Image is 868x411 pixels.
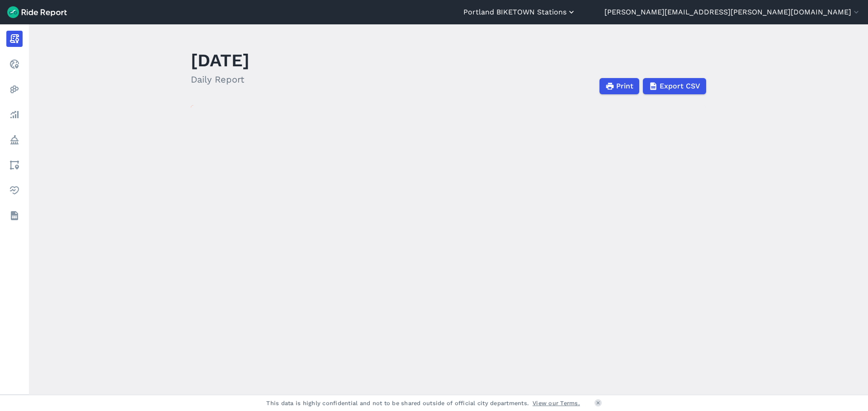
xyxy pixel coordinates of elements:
[6,157,23,173] a: Areas
[604,7,861,18] button: [PERSON_NAME][EMAIL_ADDRESS][PERSON_NAME][DOMAIN_NAME]
[6,31,23,47] a: Report
[6,208,23,224] a: Datasets
[6,182,23,199] a: Health
[616,81,633,92] span: Print
[463,7,576,18] button: Portland BIKETOWN Stations
[599,78,639,94] button: Print
[643,78,706,94] button: Export CSV
[660,81,700,92] span: Export CSV
[6,106,23,123] a: Analyze
[7,6,67,18] img: Ride Report
[191,73,250,86] h2: Daily Report
[6,132,23,148] a: Policy
[6,56,23,72] a: Realtime
[191,48,250,73] h1: [DATE]
[533,399,580,407] a: View our Terms.
[6,81,23,97] a: Heatmaps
